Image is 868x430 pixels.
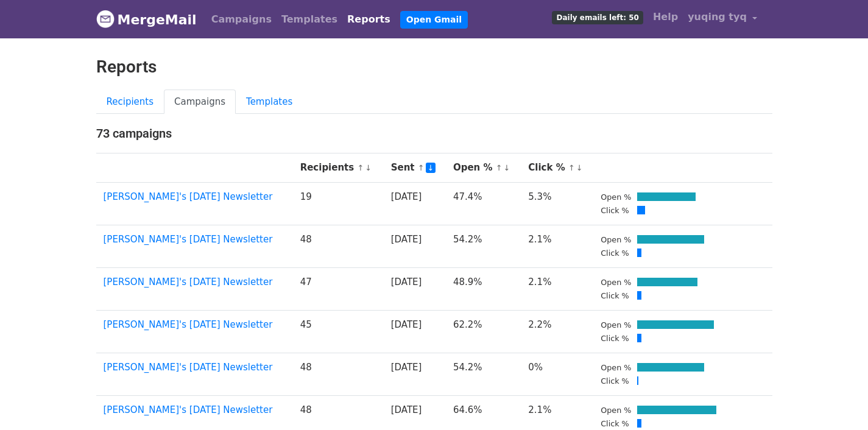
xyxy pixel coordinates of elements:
[96,10,115,28] img: MergeMail logo
[521,225,593,267] td: 2.1%
[601,248,629,258] small: Click %
[683,5,762,33] a: yuqing tyq
[601,419,629,428] small: Click %
[688,10,747,24] span: yuqing tyq
[384,353,446,395] td: [DATE]
[164,90,236,115] a: Campaigns
[418,163,425,172] a: ↑
[104,277,273,287] a: [PERSON_NAME]'s [DATE] Newsletter
[547,5,647,29] a: Daily emails left: 50
[601,320,631,330] small: Open %
[601,291,629,300] small: Click %
[601,376,629,386] small: Click %
[104,404,273,415] a: [PERSON_NAME]'s [DATE] Newsletter
[601,278,631,287] small: Open %
[384,267,446,310] td: [DATE]
[521,267,593,310] td: 2.1%
[446,225,521,267] td: 54.2%
[236,90,303,115] a: Templates
[521,153,593,183] th: Click %
[426,163,436,173] a: ↓
[104,319,273,330] a: [PERSON_NAME]'s [DATE] Newsletter
[601,334,629,343] small: Click %
[400,11,468,29] a: Open Gmail
[293,267,384,310] td: 47
[496,163,503,172] a: ↑
[446,353,521,395] td: 54.2%
[384,225,446,267] td: [DATE]
[384,310,446,353] td: [DATE]
[446,182,521,225] td: 47.4%
[206,7,277,32] a: Campaigns
[648,5,683,29] a: Help
[384,182,446,225] td: [DATE]
[576,163,583,172] a: ↓
[446,153,521,183] th: Open %
[601,206,629,215] small: Click %
[601,406,631,415] small: Open %
[277,7,342,32] a: Templates
[384,153,446,183] th: Sent
[357,163,364,172] a: ↑
[96,90,164,115] a: Recipients
[446,267,521,310] td: 48.9%
[104,234,273,245] a: [PERSON_NAME]'s [DATE] Newsletter
[104,191,273,202] a: [PERSON_NAME]'s [DATE] Newsletter
[521,310,593,353] td: 2.2%
[293,353,384,395] td: 48
[568,163,575,172] a: ↑
[293,225,384,267] td: 48
[552,11,643,24] span: Daily emails left: 50
[521,182,593,225] td: 5.3%
[365,163,372,172] a: ↓
[601,235,631,244] small: Open %
[96,7,197,32] a: MergeMail
[601,192,631,202] small: Open %
[342,7,395,32] a: Reports
[446,310,521,353] td: 62.2%
[601,363,631,372] small: Open %
[96,57,772,77] h2: Reports
[293,153,384,183] th: Recipients
[521,353,593,395] td: 0%
[503,163,510,172] a: ↓
[96,126,772,141] h4: 73 campaigns
[104,362,273,373] a: [PERSON_NAME]'s [DATE] Newsletter
[293,310,384,353] td: 45
[293,182,384,225] td: 19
